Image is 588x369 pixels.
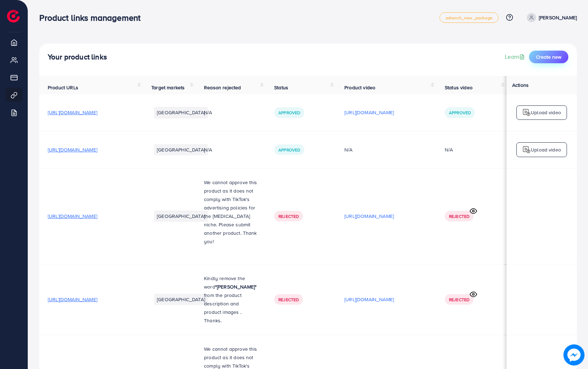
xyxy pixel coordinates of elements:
[522,145,531,154] img: logo
[445,146,453,153] div: N/A
[278,213,299,219] span: Rejected
[204,292,205,299] span: f
[512,82,529,89] span: Actions
[449,110,471,116] span: Approved
[204,109,212,116] span: N/A
[344,84,375,91] span: Product video
[154,294,208,305] li: [GEOGRAPHIC_DATA]
[48,53,107,61] h4: Your product links
[204,292,242,316] span: rom the product description and product images .
[7,10,20,22] img: logo
[344,108,394,117] p: [URL][DOMAIN_NAME]
[39,13,146,23] h3: Product links management
[531,108,561,117] p: Upload video
[344,295,394,304] p: [URL][DOMAIN_NAME]
[48,146,97,153] span: [URL][DOMAIN_NAME]
[278,297,299,303] span: Rejected
[204,84,241,91] span: Reason rejected
[344,146,428,153] div: N/A
[449,297,469,303] span: Rejected
[151,84,185,91] span: Target markets
[522,108,531,117] img: logo
[215,283,217,290] strong: "
[204,146,212,153] span: N/A
[449,213,469,219] span: Rejected
[217,283,257,290] strong: [PERSON_NAME]"
[274,84,288,91] span: Status
[539,13,577,22] p: [PERSON_NAME]
[154,211,208,222] li: [GEOGRAPHIC_DATA]
[204,179,257,245] span: We cannot approve this product as it does not comply with TikTok's advertising policies for the [...
[505,53,526,61] a: Learn
[278,110,300,116] span: Approved
[48,213,97,220] span: [URL][DOMAIN_NAME]
[445,84,473,91] span: Status video
[344,212,394,220] p: [URL][DOMAIN_NAME]
[536,53,561,60] span: Create new
[524,13,577,22] a: [PERSON_NAME]
[48,109,97,116] span: [URL][DOMAIN_NAME]
[529,51,568,63] button: Create new
[204,274,257,316] p: Kindly remove the word
[564,345,584,365] img: image
[48,84,78,91] span: Product URLs
[154,144,208,155] li: [GEOGRAPHIC_DATA]
[278,147,300,153] span: Approved
[531,145,561,154] p: Upload video
[48,296,97,303] span: [URL][DOMAIN_NAME]
[440,12,498,23] a: adreach_new_package
[154,107,208,118] li: [GEOGRAPHIC_DATA]
[204,317,222,324] span: Thanks.
[445,15,493,20] span: adreach_new_package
